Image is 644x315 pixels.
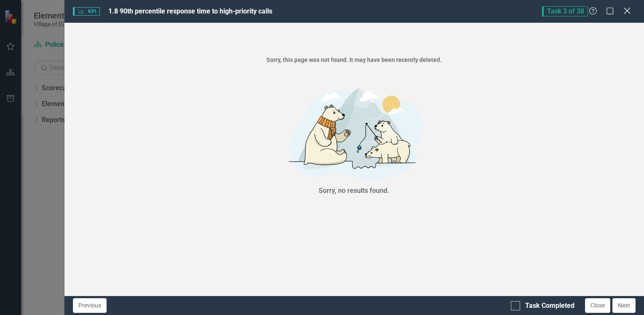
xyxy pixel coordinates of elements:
button: Next [612,298,636,313]
div: Task Completed [525,301,574,311]
span: KPI [73,7,100,16]
div: Sorry, this page was not found. It may have been recently deleted. [64,56,644,64]
button: Close [585,298,610,313]
img: No results found [228,81,480,184]
button: Previous [73,298,107,313]
span: 1.8 90th percentile response time to high-priority calls [108,7,272,15]
div: Sorry, no results found. [319,186,389,196]
span: Task 3 of 38 [542,6,588,16]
